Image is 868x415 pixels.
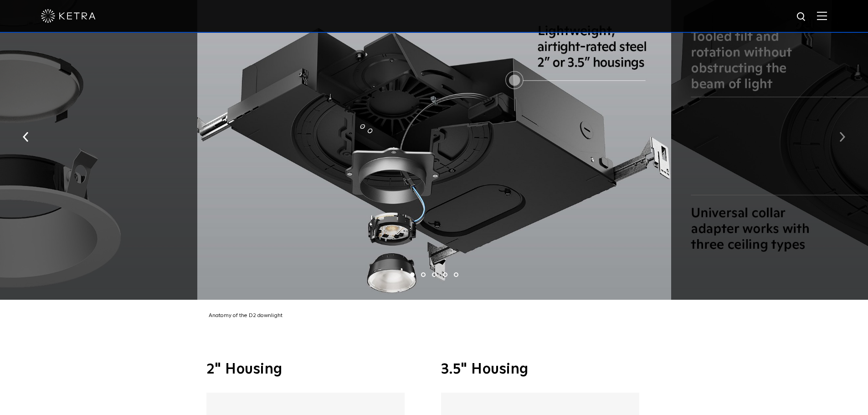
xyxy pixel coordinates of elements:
[441,362,662,377] h3: 3.5" Housing
[839,132,845,142] img: arrow-right-black.svg
[23,132,29,142] img: arrow-left-black.svg
[796,11,807,23] img: search icon
[206,362,427,377] h3: 2" Housing
[200,311,673,321] div: Anatomy of the D2 downlight
[41,9,96,23] img: ketra-logo-2019-white
[817,11,827,20] img: Hamburger%20Nav.svg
